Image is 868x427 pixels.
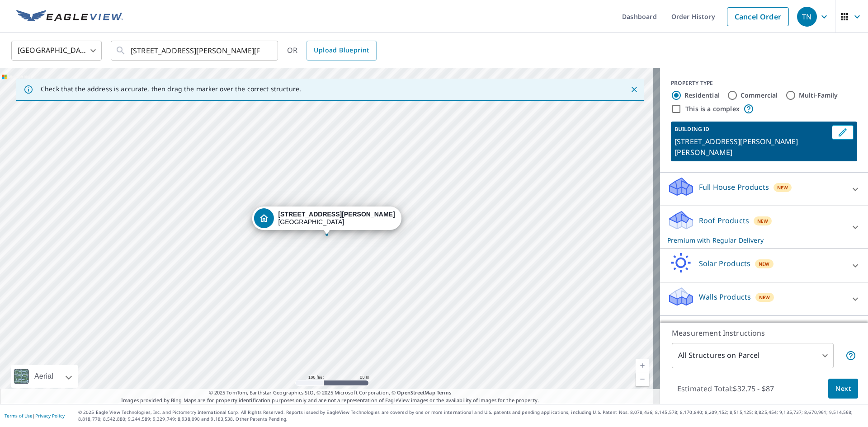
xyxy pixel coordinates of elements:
[5,413,65,418] p: |
[828,379,858,399] button: Next
[35,413,65,419] a: Privacy Policy
[699,215,749,226] p: Roof Products
[209,389,452,397] span: © 2025 TomTom, Earthstar Geographics SIO, © 2025 Microsoft Corporation, ©
[699,182,769,192] p: Full House Products
[797,7,817,27] div: TN
[11,365,78,388] div: Aerial
[670,379,781,399] p: Estimated Total: $32.75 - $87
[314,45,369,56] span: Upload Blueprint
[307,41,376,61] a: Upload Blueprint
[287,41,377,61] div: OR
[759,294,770,301] span: New
[667,210,861,245] div: Roof ProductsNewPremium with Regular Delivery
[41,85,301,93] p: Check that the address is accurate, then drag the marker over the correct structure.
[685,104,740,113] label: This is a complex
[636,372,649,386] a: Current Level 18, Zoom Out
[437,389,452,396] a: Terms
[32,365,56,388] div: Aerial
[278,211,395,218] strong: [STREET_ADDRESS][PERSON_NAME]
[667,235,844,245] p: Premium with Regular Delivery
[799,91,838,100] label: Multi-Family
[667,253,861,278] div: Solar ProductsNew
[757,217,769,225] span: New
[16,10,123,23] img: EV Logo
[672,328,856,338] p: Measurement Instructions
[675,136,828,158] p: [STREET_ADDRESS][PERSON_NAME][PERSON_NAME]
[671,79,857,87] div: PROPERTY TYPE
[397,389,435,396] a: OpenStreetMap
[684,91,720,100] label: Residential
[5,413,33,419] a: Terms of Use
[727,7,789,26] a: Cancel Order
[777,184,788,191] span: New
[131,38,259,63] input: Search by address or latitude-longitude
[252,206,401,235] div: Dropped pin, building 1, Residential property, 505 S Daugherty Ave Eastland, TX 76448
[628,84,640,95] button: Close
[672,343,834,368] div: All Structures on Parcel
[667,176,861,202] div: Full House ProductsNew
[667,286,861,312] div: Walls ProductsNew
[675,125,709,133] p: BUILDING ID
[835,383,851,394] span: Next
[845,350,856,361] span: Your report will include each building or structure inside the parcel boundary. In some cases, du...
[11,38,102,63] div: [GEOGRAPHIC_DATA]
[78,409,863,422] p: © 2025 Eagle View Technologies, Inc. and Pictometry International Corp. All Rights Reserved. Repo...
[636,359,649,372] a: Current Level 18, Zoom In
[278,211,395,226] div: [GEOGRAPHIC_DATA]
[759,260,770,267] span: New
[699,291,751,302] p: Walls Products
[832,125,854,140] button: Edit building 1
[699,258,750,269] p: Solar Products
[741,91,778,100] label: Commercial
